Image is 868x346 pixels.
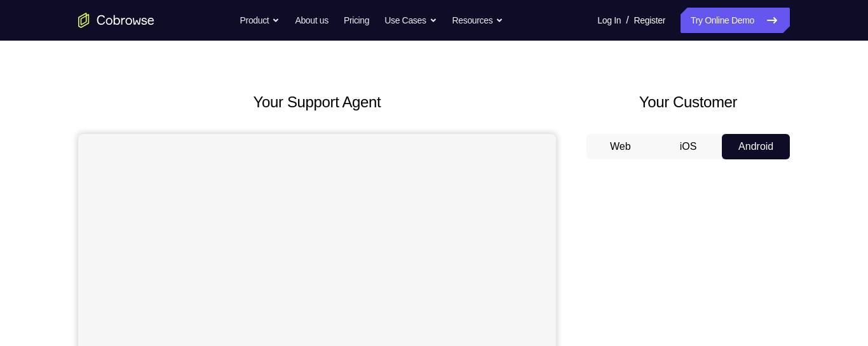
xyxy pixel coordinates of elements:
button: Product [240,8,280,33]
button: Use Cases [384,8,437,33]
button: Android [722,134,790,159]
a: Register [634,8,665,33]
h2: Your Customer [587,91,790,114]
span: / [626,13,628,28]
button: iOS [654,134,722,159]
button: Web [587,134,654,159]
a: Pricing [344,8,369,33]
button: Resources [452,8,504,33]
a: Try Online Demo [681,8,790,33]
a: Log In [597,8,621,33]
a: Go to the home page [78,13,154,28]
h2: Your Support Agent [78,91,556,114]
a: About us [295,8,328,33]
